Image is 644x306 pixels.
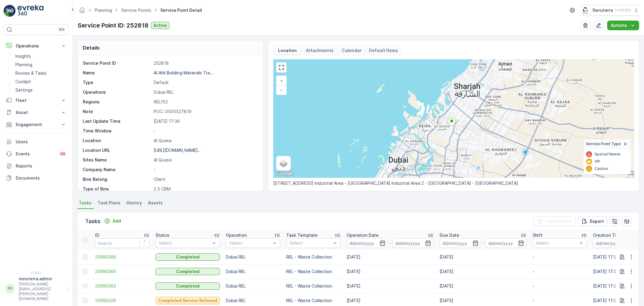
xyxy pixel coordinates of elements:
[586,142,621,146] span: Service Point Type
[4,172,69,184] a: Documents
[533,254,587,260] p: -
[607,21,639,30] button: Actions
[536,240,578,246] p: Select
[83,128,151,134] p: Time Window
[440,232,459,238] p: Due Date
[154,186,257,192] p: 2.5 CBM
[59,27,65,32] p: ⌘B
[158,298,217,304] p: Completed Service Refused
[16,175,66,181] p: Documents
[226,298,280,304] p: Dubai REL
[16,163,66,169] p: Reports
[16,139,66,145] p: Users
[15,62,32,68] p: Planning
[594,152,621,157] p: Special Needs
[79,9,85,14] a: Homepage
[159,7,203,13] span: Service Point Detail
[437,264,530,279] td: [DATE]
[277,63,286,72] a: View Fullscreen
[4,5,16,17] img: logo
[83,147,151,153] p: Location URL
[83,255,88,259] div: Toggle Row Selected
[127,200,142,206] span: History
[15,53,31,59] p: Insights
[159,240,210,246] p: Select
[389,239,391,247] p: -
[4,148,69,160] a: Events99
[83,176,151,182] p: Bins Belong
[155,268,220,275] button: Completed
[581,5,639,16] button: Renuterra(+04:00)
[18,5,43,17] img: logo_light-DOdMpM7g.png
[437,250,530,264] td: [DATE]
[4,94,69,106] button: Fleet
[83,186,151,192] p: Type of Bins
[226,232,247,238] p: Operation
[83,138,151,144] p: Location
[344,279,437,293] td: [DATE]
[13,77,69,86] a: Cockpit
[4,136,69,148] a: Users
[280,87,283,92] span: −
[594,166,608,171] p: Caution
[344,250,437,264] td: [DATE]
[437,279,530,293] td: [DATE]
[151,22,169,29] button: Active
[154,60,257,66] p: 252818
[83,298,88,303] div: Toggle Row Selected
[347,238,388,248] input: dd/mm/yyyy
[154,80,257,86] p: Default
[95,254,149,260] a: 20990366
[533,269,587,275] p: -
[280,78,283,83] span: +
[16,43,57,49] p: Operations
[277,76,286,85] a: Zoom In
[290,240,331,246] p: Select
[578,216,607,226] button: Export
[4,40,69,52] button: Operations
[4,276,69,301] button: RRrenuterra.admin[PERSON_NAME][EMAIL_ADDRESS][PERSON_NAME][DOMAIN_NAME]
[95,269,149,275] span: 20990365
[392,238,434,248] input: dd/mm/yyyy
[155,282,220,290] button: Completed
[98,200,120,206] span: Task Plans
[226,283,280,289] p: Dubai REL
[369,47,398,54] p: Default Items
[533,232,543,238] p: Shift
[275,170,295,178] a: Open this area in Google Maps (opens a new window)
[611,22,627,28] p: Actions
[485,238,527,248] input: dd/mm/yyyy
[277,47,298,54] p: Location
[153,22,167,28] p: Active
[286,269,341,275] p: REL - Waste Collection
[581,7,590,14] img: Screenshot_2024-07-26_at_13.33.01.png
[277,157,290,170] a: Layers
[19,276,64,282] p: renuterra.admin
[19,282,64,301] p: [PERSON_NAME][EMAIL_ADDRESS][PERSON_NAME][DOMAIN_NAME]
[95,283,149,289] a: 20990363
[593,232,623,238] p: Creation Time
[83,109,151,115] p: Note
[83,269,88,274] div: Toggle Row Selected
[154,157,257,163] p: Al Quasis
[584,139,631,149] summary: Service Point Type
[78,21,149,30] p: Service Point ID: 252818
[15,79,31,85] p: Cockpit
[95,8,112,13] a: Planning
[95,298,149,304] a: 20990329
[102,217,123,225] button: Add
[154,99,257,105] p: REL102
[154,128,257,134] p: -
[113,218,121,224] p: Add
[154,148,200,153] p: [URL][DOMAIN_NAME]..
[15,87,33,93] p: Settings
[440,238,481,248] input: dd/mm/yyyy
[154,176,257,182] p: Client
[347,232,379,238] p: Operation Date
[176,269,200,275] p: Completed
[154,167,257,173] p: -
[176,254,200,260] p: Completed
